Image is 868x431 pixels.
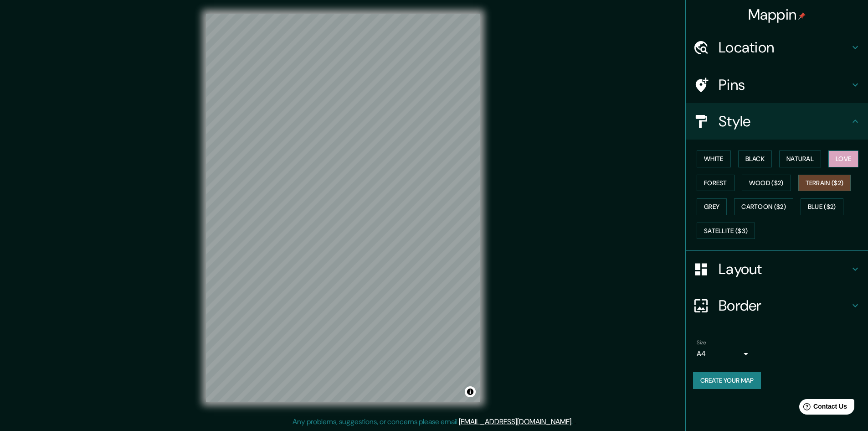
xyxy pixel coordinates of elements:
[801,198,843,215] button: Blue ($2)
[719,38,850,57] h4: Location
[798,175,851,192] button: Terrain ($2)
[697,223,755,239] button: Satellite ($3)
[574,416,576,427] div: .
[293,416,573,427] p: Any problems, suggestions, or concerns please email .
[693,372,761,389] button: Create your map
[459,417,571,426] a: [EMAIL_ADDRESS][DOMAIN_NAME]
[779,151,821,167] button: Natural
[686,103,868,140] div: Style
[734,198,793,215] button: Cartoon ($2)
[719,76,850,94] h4: Pins
[697,151,731,167] button: White
[686,287,868,324] div: Border
[465,386,476,397] button: Toggle attribution
[748,5,806,24] h4: Mappin
[828,151,858,167] button: Love
[573,416,574,427] div: .
[686,67,868,103] div: Pins
[742,175,791,192] button: Wood ($2)
[697,339,706,347] label: Size
[738,151,772,167] button: Black
[719,260,850,278] h4: Layout
[719,112,850,130] h4: Style
[686,29,868,66] div: Location
[697,347,751,361] div: A4
[697,198,727,215] button: Grey
[686,251,868,287] div: Layout
[206,14,480,402] canvas: Map
[787,395,858,421] iframe: Help widget launcher
[798,12,806,20] img: pin-icon.png
[719,296,850,315] h4: Border
[697,175,734,192] button: Forest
